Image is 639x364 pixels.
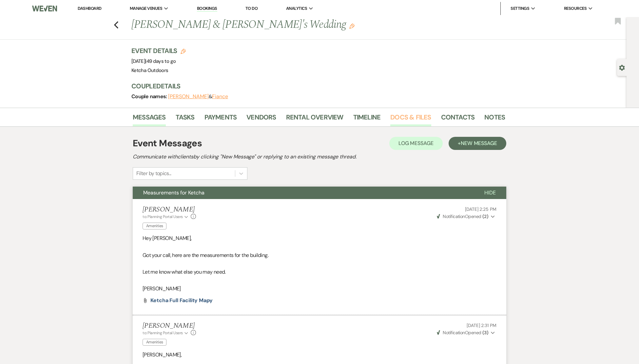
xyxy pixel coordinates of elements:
a: Contacts [441,112,475,126]
span: Couple names: [131,93,168,100]
div: Filter by topics... [136,170,171,177]
span: Manage Venues [130,5,162,12]
span: Resources [564,5,587,12]
button: Edit [349,23,355,29]
span: Analytics [286,5,307,12]
span: | [145,58,176,64]
h1: Event Messages [133,136,202,150]
h5: [PERSON_NAME] [143,206,196,214]
span: Opened [437,213,488,219]
a: Docs & Files [390,112,431,126]
strong: ( 3 ) [482,330,488,336]
a: Bookings [197,6,217,12]
a: Timeline [353,112,381,126]
button: [PERSON_NAME] [168,94,209,99]
button: Measurements for Ketcha [133,187,474,199]
button: Fiance [212,94,228,99]
span: [DATE] 2:25 PM [465,206,496,212]
p: Let me know what else you may need. [143,268,496,276]
span: Log Message [398,140,434,147]
h3: Couple Details [131,82,498,91]
a: To Do [245,6,258,11]
span: New Message [461,140,497,147]
a: Dashboard [78,6,101,11]
h2: Communicate with clients by clicking "New Message" or replying to an existing message thread. [133,153,506,161]
button: Open lead details [619,64,625,70]
span: Notification [443,213,465,219]
span: [DATE] [131,58,176,64]
h3: Event Details [131,46,186,55]
a: Notes [484,112,505,126]
a: Messages [133,112,166,126]
h1: [PERSON_NAME] & [PERSON_NAME]'s Wedding [131,17,425,33]
button: NotificationOpened (2) [436,213,496,220]
img: Weven Logo [32,2,57,15]
p: [PERSON_NAME], [143,351,496,359]
strong: ( 2 ) [482,213,488,219]
a: Vendors [246,112,276,126]
a: Tasks [176,112,195,126]
span: Amenities [143,339,166,346]
span: Ketcha Full Facility Mapy [150,297,213,304]
p: [PERSON_NAME] [143,284,496,293]
button: +New Message [449,137,506,150]
a: Payments [204,112,237,126]
span: & [168,93,228,100]
span: [DATE] 2:31 PM [467,322,496,328]
button: Log Message [389,137,443,150]
p: Hey [PERSON_NAME], [143,234,496,243]
span: Settings [511,5,529,12]
h5: [PERSON_NAME] [143,322,196,330]
span: to: Planning Portal Users [143,214,183,219]
span: to: Planning Portal Users [143,330,183,336]
a: Ketcha Full Facility Mapy [150,298,213,303]
span: 49 days to go [146,58,176,64]
span: Ketcha Outdoors [131,67,168,74]
button: to: Planning Portal Users [143,214,189,220]
span: Notification [443,330,465,336]
a: Rental Overview [286,112,343,126]
p: Got your call, here are the measurements for the building. [143,251,496,260]
button: NotificationOpened (3) [436,329,496,336]
span: Opened [437,330,488,336]
span: Hide [484,189,496,196]
button: to: Planning Portal Users [143,330,189,336]
button: Hide [474,187,506,199]
span: Amenities [143,223,166,229]
span: Measurements for Ketcha [143,189,204,196]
